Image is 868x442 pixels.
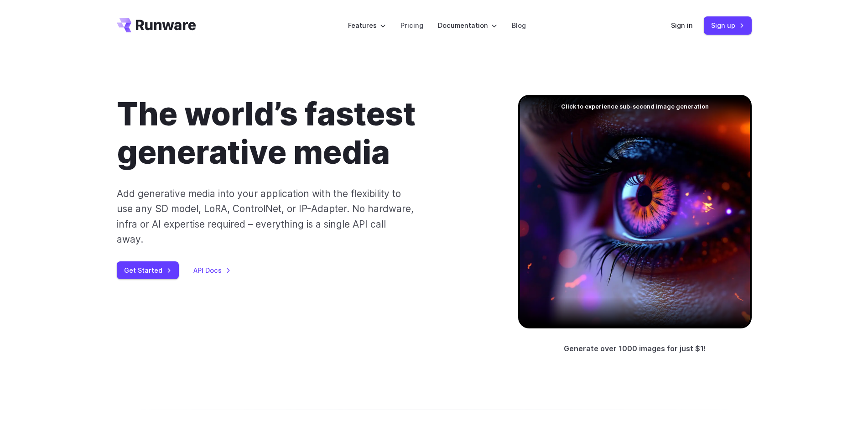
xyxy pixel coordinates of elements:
a: API Docs [193,265,231,276]
a: Blog [512,20,526,31]
a: Go to / [117,18,196,32]
a: Pricing [400,20,423,31]
label: Documentation [438,20,497,31]
a: Sign in [671,20,693,31]
label: Features [348,20,386,31]
a: Sign up [704,16,752,34]
h1: The world’s fastest generative media [117,95,489,172]
p: Add generative media into your application with the flexibility to use any SD model, LoRA, Contro... [117,186,415,247]
a: Get Started [117,261,179,279]
p: Generate over 1000 images for just $1! [564,343,706,355]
